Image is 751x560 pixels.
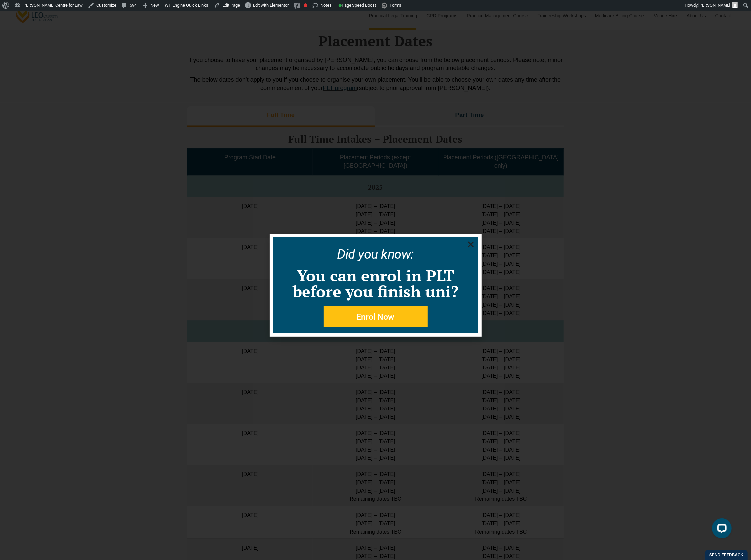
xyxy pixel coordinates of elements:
span: Edit with Elementor [253,3,289,8]
a: Enrol Now [324,306,428,327]
span: Enrol Now [357,313,395,321]
div: Focus keyphrase not set [304,3,307,7]
iframe: LiveChat chat widget [707,516,734,543]
a: Did you know: [337,246,414,262]
a: You can enrol in PLT before you finish uni? [293,265,458,302]
span: [PERSON_NAME] [698,3,730,8]
a: Close [467,240,475,249]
